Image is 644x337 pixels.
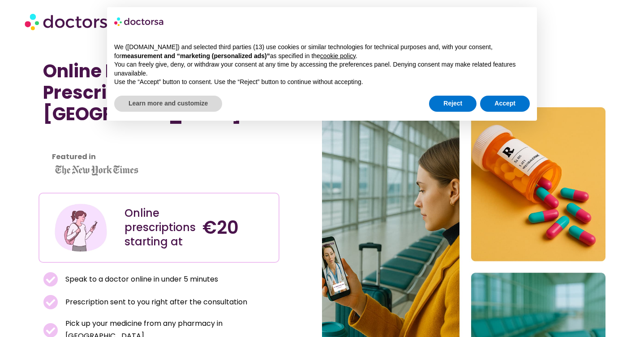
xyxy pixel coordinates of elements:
[320,52,356,59] a: cookie policy
[114,14,164,29] img: logo
[125,206,194,249] div: Online prescriptions starting at
[43,60,275,125] h1: Online Doctor Prescription in [GEOGRAPHIC_DATA]
[52,152,96,162] strong: Featured in
[43,144,275,155] iframe: Customer reviews powered by Trustpilot
[63,296,247,308] span: Prescription sent to you right after the consultation
[114,96,222,112] button: Learn more and customize
[43,134,177,144] iframe: Customer reviews powered by Trustpilot
[63,273,218,286] span: Speak to a doctor online in under 5 minutes
[429,96,477,112] button: Reject
[114,43,530,60] p: We ([DOMAIN_NAME]) and selected third parties (13) use cookies or similar technologies for techni...
[480,96,530,112] button: Accept
[114,60,530,78] p: You can freely give, deny, or withdraw your consent at any time by accessing the preferences pane...
[202,217,272,238] h4: €20
[121,52,270,59] strong: measurement and “marketing (personalized ads)”
[114,78,530,87] p: Use the “Accept” button to consent. Use the “Reject” button to continue without accepting.
[53,200,109,256] img: Illustration depicting a young woman in a casual outfit, engaged with her smartphone. She has a p...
